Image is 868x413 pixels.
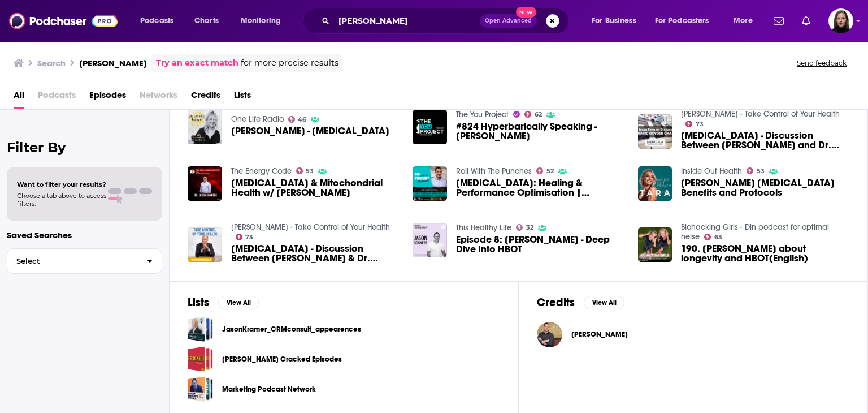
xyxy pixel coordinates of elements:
[655,13,709,29] span: For Podcasters
[526,225,533,230] span: 32
[456,178,624,197] span: [MEDICAL_DATA]: Healing & Performance Optimisation | [PERSON_NAME] -364
[188,227,222,262] a: Hyperbaric oxygen therapy - Discussion Between Dr. Jason Sonners & Dr. Mercola
[231,126,389,136] span: [PERSON_NAME] - [MEDICAL_DATA]
[638,227,672,262] img: 190. Dr.Jason Sonners about longevity and HBOT(English)
[188,110,222,144] img: Dr. Jason Sonners - Hyperbaric Oxygen Therapy
[191,86,220,109] a: Credits
[187,12,225,30] a: Charts
[7,257,138,265] span: Select
[231,114,284,124] a: One Life Radio
[769,11,788,31] a: Show notifications dropdown
[536,167,554,174] a: 52
[681,178,849,197] a: DR. JASON SONNERS Hyperbaric Oxygen Therapy Benefits and Protocols
[681,109,840,119] a: Dr. Joseph Mercola - Take Control of Your Health
[306,169,314,174] span: 53
[7,248,162,274] button: Select
[236,234,254,240] a: 73
[584,12,650,30] button: open menu
[245,235,253,240] span: 73
[797,11,815,31] a: Show notifications dropdown
[296,167,314,174] a: 53
[456,122,624,141] a: #824 Hyperbarically Speaking - Dr. Jason Sonners
[79,58,147,68] h3: [PERSON_NAME]
[188,295,209,309] h2: Lists
[681,178,849,197] span: [PERSON_NAME] [MEDICAL_DATA] Benefits and Protocols
[524,111,542,118] a: 62
[188,346,213,372] a: Jason Pargin Cracked Episodes
[726,12,767,30] button: open menu
[456,235,624,254] a: Episode 8: Jason Sonners - Deep Dive Into HBOT
[734,13,753,29] span: More
[638,114,672,149] img: Hyperbaric Oxygen Therapy - Discussion Between Jason Sonners and Dr. Mercola
[188,376,213,402] a: Marketing Podcast Network
[648,12,726,30] button: open menu
[132,12,188,30] button: open menu
[456,166,532,176] a: Roll With The Punches
[222,383,316,395] a: Marketing Podcast Network
[231,244,400,263] span: [MEDICAL_DATA] - Discussion Between [PERSON_NAME] & Dr. Mercola
[714,235,722,240] span: 63
[188,295,259,309] a: ListsView All
[571,330,628,339] span: [PERSON_NAME]
[188,166,222,201] img: Hyperbaric Oxygen Therapy & Mitochondrial Health w/ Dr. Jason Sonners
[233,12,296,30] button: open menu
[456,235,624,254] span: Episode 8: [PERSON_NAME] - Deep Dive Into HBOT
[241,13,281,29] span: Monitoring
[757,169,765,174] span: 53
[413,110,447,144] img: #824 Hyperbarically Speaking - Dr. Jason Sonners
[298,117,306,122] span: 46
[413,223,447,257] img: Episode 8: Jason Sonners - Deep Dive Into HBOT
[234,86,251,109] a: Lists
[188,316,213,342] a: JasonKramer_CRMconsult_appearences
[14,86,24,109] a: All
[456,122,624,141] span: #824 Hyperbarically Speaking - [PERSON_NAME]
[140,86,177,109] span: Networks
[681,131,849,150] span: [MEDICAL_DATA] - Discussion Between [PERSON_NAME] and Dr. Mercola
[696,122,704,127] span: 73
[546,169,554,174] span: 52
[231,166,292,176] a: The Energy Code
[288,116,307,123] a: 46
[9,10,118,32] img: Podchaser - Follow, Share and Rate Podcasts
[704,234,722,240] a: 63
[17,192,106,208] span: Choose a tab above to access filters.
[638,166,672,201] img: DR. JASON SONNERS Hyperbaric Oxygen Therapy Benefits and Protocols
[535,112,542,117] span: 62
[7,230,162,240] p: Saved Searches
[516,7,536,18] span: New
[89,86,126,109] a: Episodes
[231,244,400,263] a: Hyperbaric oxygen therapy - Discussion Between Dr. Jason Sonners & Dr. Mercola
[828,8,853,33] span: Logged in as BevCat3
[334,12,480,30] input: Search podcasts, credits, & more...
[413,166,447,201] a: Hyperbaric Oxygen Therapy: Healing & Performance Optimisation | Dr Jason Sonners -364
[537,295,575,309] h2: Credits
[681,244,849,263] a: 190. Dr.Jason Sonners about longevity and HBOT(English)
[231,222,390,232] a: Dr. Joseph Mercola - Take Control of Your Health
[37,58,66,68] h3: Search
[231,178,400,197] a: Hyperbaric Oxygen Therapy & Mitochondrial Health w/ Dr. Jason Sonners
[456,223,511,233] a: This Healthy Life
[537,322,562,347] img: Dr. Jason Sonners
[485,18,532,24] span: Open Advanced
[685,121,704,127] a: 73
[537,295,624,309] a: CreditsView All
[480,14,537,28] button: Open AdvancedNew
[231,126,389,136] a: Dr. Jason Sonners - Hyperbaric Oxygen Therapy
[222,353,342,365] a: [PERSON_NAME] Cracked Episodes
[516,224,533,231] a: 32
[681,222,829,242] a: Biohacking Girls - Din podcast for optimal helse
